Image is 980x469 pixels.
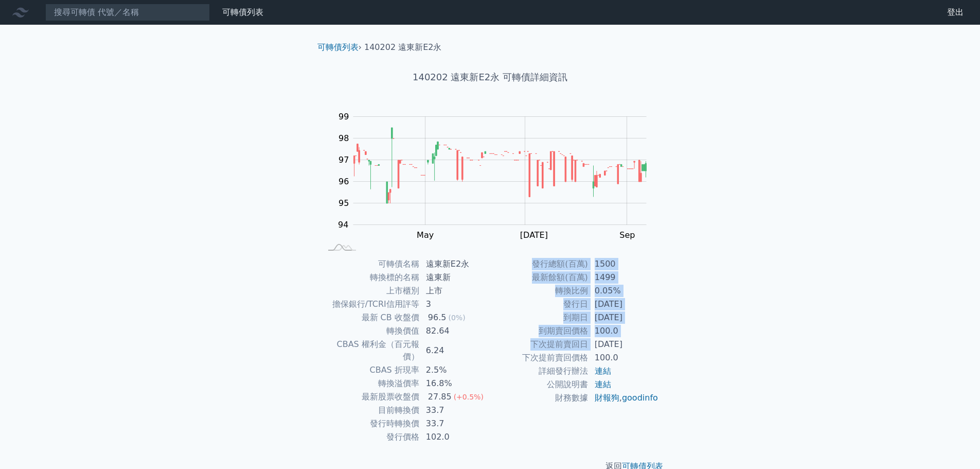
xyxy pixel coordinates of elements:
[420,363,490,377] td: 2.5%
[338,155,349,165] tspan: 97
[322,363,420,377] td: CBAS 折現率
[595,393,619,403] a: 財報狗
[490,364,589,378] td: 詳細發行辦法
[322,338,420,363] td: CBAS 權利金（百元報價）
[420,284,490,298] td: 上市
[420,377,490,390] td: 16.8%
[338,133,349,143] tspan: 98
[490,324,589,338] td: 到期賣回價格
[420,298,490,311] td: 3
[490,298,589,311] td: 發行日
[309,70,671,84] h1: 140202 遠東新E2永 可轉債詳細資訊
[589,324,659,338] td: 100.0
[490,378,589,391] td: 公開說明書
[490,391,589,405] td: 財務數據
[420,404,490,417] td: 33.7
[589,351,659,364] td: 100.0
[490,257,589,271] td: 發行總額(百萬)
[490,284,589,298] td: 轉換比例
[589,311,659,324] td: [DATE]
[448,314,465,322] span: (0%)
[364,41,441,54] li: 140202 遠東新E2永
[454,393,484,401] span: (+0.5%)
[929,420,980,469] iframe: Chat Widget
[420,271,490,284] td: 遠東新
[589,338,659,351] td: [DATE]
[333,112,662,240] g: Chart
[619,230,635,240] tspan: Sep
[338,220,348,230] tspan: 94
[420,257,490,271] td: 遠東新E2永
[595,379,611,389] a: 連結
[589,284,659,298] td: 0.05%
[338,112,349,121] tspan: 99
[322,390,420,404] td: 最新股票收盤價
[490,271,589,284] td: 最新餘額(百萬)
[322,271,420,284] td: 轉換標的名稱
[322,284,420,298] td: 上市櫃別
[322,404,420,417] td: 目前轉換價
[490,311,589,324] td: 到期日
[589,257,659,271] td: 1500
[322,311,420,324] td: 最新 CB 收盤價
[622,393,658,403] a: goodinfo
[322,324,420,338] td: 轉換價值
[589,391,659,405] td: ,
[589,298,659,311] td: [DATE]
[417,230,434,240] tspan: May
[490,338,589,351] td: 下次提前賣回日
[353,128,646,203] g: Series
[338,198,349,208] tspan: 95
[338,177,349,186] tspan: 96
[322,257,420,271] td: 可轉債名稱
[322,430,420,444] td: 發行價格
[589,271,659,284] td: 1499
[420,338,490,363] td: 6.24
[929,420,980,469] div: 聊天小工具
[322,417,420,430] td: 發行時轉換價
[426,311,449,324] div: 96.5
[222,7,263,17] a: 可轉債列表
[317,42,359,52] a: 可轉債列表
[420,430,490,444] td: 102.0
[322,377,420,390] td: 轉換溢價率
[322,298,420,311] td: 擔保銀行/TCRI信用評等
[317,41,362,54] li: ›
[426,391,454,403] div: 27.85
[490,351,589,364] td: 下次提前賣回價格
[420,324,490,338] td: 82.64
[520,230,548,240] tspan: [DATE]
[939,4,972,21] a: 登出
[420,417,490,430] td: 33.7
[595,366,611,376] a: 連結
[45,4,210,21] input: 搜尋可轉債 代號／名稱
